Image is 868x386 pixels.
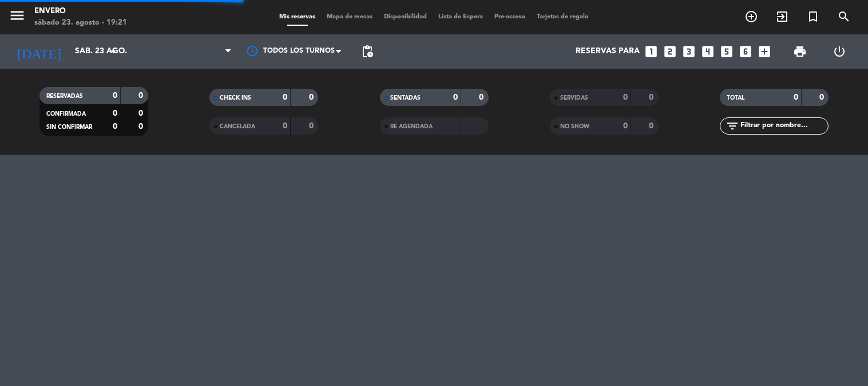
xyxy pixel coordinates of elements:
[34,17,127,29] div: sábado 23. agosto - 19:21
[726,119,739,133] i: filter_list
[283,122,287,130] strong: 0
[576,47,640,56] span: Reservas para
[623,93,628,101] strong: 0
[309,93,316,101] strong: 0
[220,124,255,129] span: CANCELADA
[453,93,458,101] strong: 0
[806,10,820,23] i: turned_in_not
[113,123,117,131] strong: 0
[9,7,26,28] button: menu
[34,6,127,17] div: Envero
[113,92,117,100] strong: 0
[727,95,744,101] span: TOTAL
[793,45,807,58] span: print
[321,14,378,20] span: Mapa de mesas
[623,122,628,130] strong: 0
[9,39,69,64] i: [DATE]
[739,120,828,132] input: Filtrar por nombre...
[138,123,145,131] strong: 0
[644,44,659,59] i: looks_one
[378,14,433,20] span: Disponibilidad
[820,34,859,69] div: LOG OUT
[700,44,715,59] i: looks_4
[479,93,486,101] strong: 0
[833,45,846,58] i: power_settings_new
[113,109,117,117] strong: 0
[744,10,758,23] i: add_circle_outline
[220,95,251,101] span: CHECK INS
[283,93,287,101] strong: 0
[433,14,489,20] span: Lista de Espera
[390,124,433,129] span: RE AGENDADA
[819,93,826,101] strong: 0
[560,95,588,101] span: SERVIDAS
[794,93,798,101] strong: 0
[138,109,145,117] strong: 0
[663,44,677,59] i: looks_two
[560,124,589,129] span: NO SHOW
[309,122,316,130] strong: 0
[390,95,421,101] span: SENTADAS
[46,111,86,117] span: CONFIRMADA
[649,122,656,130] strong: 0
[106,45,120,58] i: arrow_drop_down
[9,7,26,24] i: menu
[681,44,696,59] i: looks_3
[719,44,734,59] i: looks_5
[274,14,321,20] span: Mis reservas
[649,93,656,101] strong: 0
[775,10,789,23] i: exit_to_app
[46,124,92,130] span: SIN CONFIRMAR
[360,45,374,58] span: pending_actions
[46,93,83,99] span: RESERVADAS
[489,14,531,20] span: Pre-acceso
[738,44,753,59] i: looks_6
[531,14,594,20] span: Tarjetas de regalo
[837,10,851,23] i: search
[757,44,772,59] i: add_box
[138,92,145,100] strong: 0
